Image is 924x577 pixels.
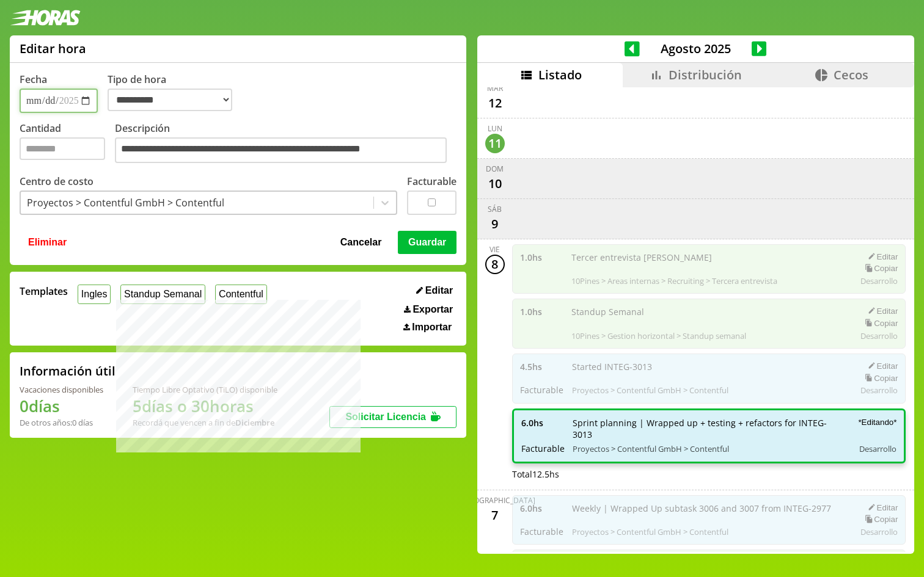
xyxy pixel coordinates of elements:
[133,384,277,395] div: Tiempo Libre Optativo (TiLO) disponible
[133,395,277,417] h1: 5 días o 30 horas
[329,406,457,428] button: Solicitar Licencia
[669,67,742,83] span: Distribución
[490,244,500,255] div: vie
[413,304,453,315] span: Exportar
[235,417,274,428] b: Diciembre
[20,122,115,166] label: Cantidad
[20,363,116,379] h2: Información útil
[345,412,426,422] span: Solicitar Licencia
[425,285,453,296] span: Editar
[24,231,70,254] button: Eliminar
[10,10,81,26] img: logotipo
[78,285,111,303] button: Ingles
[20,395,103,417] h1: 0 días
[400,303,457,316] button: Exportar
[20,384,103,395] div: Vacaciones disponibles
[485,255,505,274] div: 8
[20,73,47,86] label: Fecha
[512,468,906,480] div: Total 12.5 hs
[538,67,582,83] span: Listado
[485,506,505,525] div: 7
[27,196,224,209] div: Proyectos > Contentful GmbH > Contentful
[487,83,503,93] div: mar
[115,137,447,163] textarea: Descripción
[834,67,868,83] span: Cecos
[485,93,505,113] div: 12
[133,417,277,428] div: Recordá que vencen a fin de
[485,214,505,234] div: 9
[413,285,457,297] button: Editar
[488,204,502,214] div: sáb
[20,137,105,160] input: Cantidad
[488,123,502,134] div: lun
[215,285,267,303] button: Contentful
[455,495,535,506] div: [DEMOGRAPHIC_DATA]
[20,285,68,298] span: Templates
[337,231,386,254] button: Cancelar
[407,175,457,188] label: Facturable
[120,285,205,303] button: Standup Semanal
[108,73,242,113] label: Tipo de hora
[640,40,752,57] span: Agosto 2025
[477,87,914,552] div: scrollable content
[398,231,457,254] button: Guardar
[115,122,457,166] label: Descripción
[108,89,232,111] select: Tipo de hora
[20,40,86,57] h1: Editar hora
[486,164,504,174] div: dom
[20,417,103,428] div: De otros años: 0 días
[485,174,505,194] div: 10
[485,134,505,153] div: 11
[412,322,452,333] span: Importar
[20,175,94,188] label: Centro de costo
